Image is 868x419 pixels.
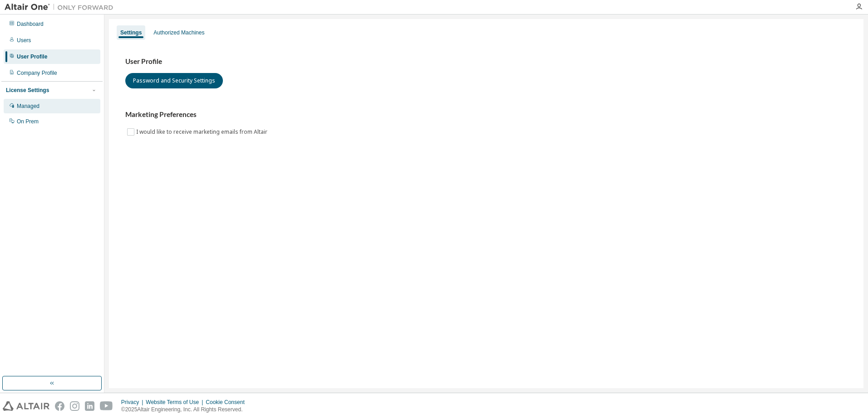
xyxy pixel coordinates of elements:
h3: User Profile [125,57,847,66]
div: Settings [120,29,142,36]
img: instagram.svg [70,401,79,411]
label: I would like to receive marketing emails from Altair [136,127,269,137]
div: License Settings [6,87,49,94]
img: altair_logo.svg [3,401,49,411]
img: Altair One [5,3,118,12]
div: Authorized Machines [153,29,204,36]
div: On Prem [17,118,39,125]
div: Cookie Consent [206,399,250,406]
div: User Profile [17,53,47,60]
button: Password and Security Settings [125,73,223,88]
div: Managed [17,102,39,110]
div: Company Profile [17,69,57,77]
div: Website Terms of Use [146,399,206,406]
div: Dashboard [17,20,44,28]
h3: Marketing Preferences [125,110,847,119]
div: Users [17,37,31,44]
img: linkedin.svg [85,401,94,411]
p: © 2025 Altair Engineering, Inc. All Rights Reserved. [121,406,250,414]
img: youtube.svg [100,401,113,411]
div: Privacy [121,399,146,406]
img: facebook.svg [55,401,64,411]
